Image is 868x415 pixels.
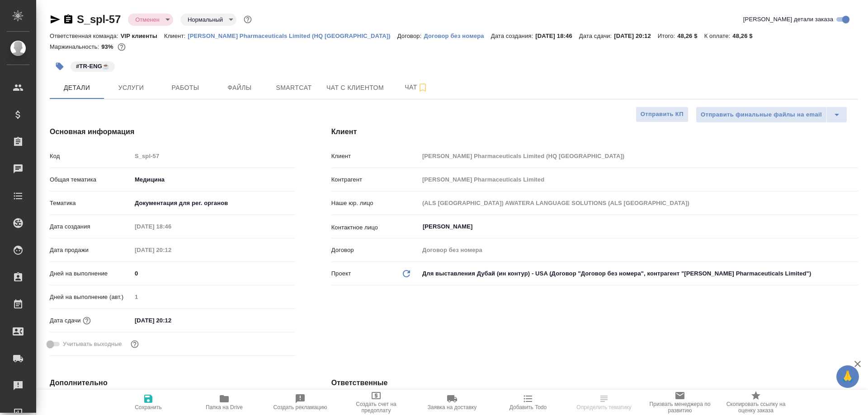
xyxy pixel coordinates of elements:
input: Пустое поле [132,149,295,163]
span: Добавить Todo [509,404,547,410]
span: Учитывать выходные [63,340,122,349]
button: Определить тематику [566,390,642,415]
button: Создать счет на предоплату [338,390,414,415]
button: Доп статусы указывают на важность/срочность заказа [242,14,254,25]
span: Папка на Drive [206,404,243,410]
button: Open [853,226,855,228]
div: Отменен [180,14,236,26]
p: Общая тематика [50,175,132,184]
input: Пустое поле [132,220,211,233]
p: Дней на выполнение (авт.) [50,293,132,302]
span: Отправить финальные файлы на email [701,110,822,120]
span: Файлы [218,82,261,93]
p: Договор без номера [424,33,491,39]
button: Отправить КП [636,107,689,122]
p: Маржинальность: [50,43,101,50]
p: Клиент: [164,33,188,39]
div: Медицина [132,172,295,187]
span: Заявка на доставку [428,404,476,410]
p: Дата создания [50,222,132,231]
h4: Ответственные [331,378,858,388]
span: Скопировать ссылку на оценку заказа [723,401,788,414]
input: ✎ Введи что-нибудь [132,314,211,327]
p: Ответственная команда: [50,33,121,39]
input: ✎ Введи что-нибудь [132,267,295,280]
p: Дата продажи [50,246,132,255]
p: Дата сдачи [50,316,81,325]
button: Создать рекламацию [262,390,338,415]
div: split button [696,107,847,123]
div: Для выставления Дубай (ин контур) - USA (Договор "Договор без номера", контрагент "[PERSON_NAME] ... [419,266,858,281]
span: Создать счет на предоплату [344,401,409,414]
button: Заявка на доставку [414,390,490,415]
span: TR-ENG☕️ [70,62,116,70]
p: Договор: [397,33,424,39]
p: Дней на выполнение [50,269,132,278]
span: Призвать менеджера по развитию [647,401,712,414]
p: VIP клиенты [121,33,164,39]
a: Договор без номера [424,32,491,39]
input: Пустое поле [419,243,858,256]
p: К оплате: [704,33,733,39]
svg: Подписаться [417,82,428,93]
p: Наше юр. лицо [331,199,419,208]
input: Пустое поле [419,149,858,163]
button: Выбери, если сб и вс нужно считать рабочими днями для выполнения заказа. [129,338,141,350]
a: [PERSON_NAME] Pharmaceuticals Limited (HQ [GEOGRAPHIC_DATA]) [188,32,397,39]
button: 330.52 RUB; [116,41,127,53]
button: Если добавить услуги и заполнить их объемом, то дата рассчитается автоматически [81,315,93,326]
button: 🙏 [836,365,859,388]
input: Пустое поле [132,290,295,303]
button: Скопировать ссылку для ЯМессенджера [50,14,61,25]
span: Услуги [109,82,153,93]
p: Проект [331,269,351,278]
div: Отменен [128,14,173,26]
input: Пустое поле [419,196,858,210]
span: Детали [55,82,99,93]
button: Скопировать ссылку на оценку заказа [718,390,794,415]
p: Итого: [658,33,677,39]
span: Сохранить [135,404,162,410]
p: Код [50,152,132,161]
span: Отправить КП [641,109,684,120]
span: Определить тематику [576,404,631,410]
p: Договор [331,246,419,255]
span: Работы [164,82,207,93]
button: Папка на Drive [186,390,262,415]
span: Создать рекламацию [274,404,327,410]
h4: Дополнительно [50,378,295,388]
span: Smartcat [272,82,316,93]
span: [PERSON_NAME] детали заказа [743,15,833,24]
p: [DATE] 18:46 [535,33,579,39]
button: Добавить тэг [50,56,70,76]
a: S_spl-57 [77,13,121,25]
p: Дата сдачи: [579,33,614,39]
button: Отправить финальные файлы на email [696,107,827,123]
span: 🙏 [840,367,855,386]
p: Клиент [331,152,419,161]
button: Сохранить [110,390,186,415]
p: [PERSON_NAME] Pharmaceuticals Limited (HQ [GEOGRAPHIC_DATA]) [188,33,397,39]
p: 93% [101,43,115,50]
div: Документация для рег. органов [132,196,295,211]
h4: Основная информация [50,126,295,137]
input: Пустое поле [132,243,211,256]
button: Нормальный [185,16,226,23]
p: Дата создания: [491,33,535,39]
button: Призвать менеджера по развитию [642,390,718,415]
button: Скопировать ссылку [63,14,74,25]
button: Добавить Todo [490,390,566,415]
h4: Клиент [331,126,858,137]
input: Пустое поле [419,173,858,186]
p: Контактное лицо [331,223,419,232]
span: Чат [395,82,438,93]
p: Тематика [50,199,132,208]
p: 48,26 $ [677,33,704,39]
p: Контрагент [331,175,419,184]
p: #TR-ENG☕️ [76,62,109,71]
p: [DATE] 20:12 [614,33,658,39]
span: Чат с клиентом [326,82,384,93]
button: Отменен [132,16,162,23]
p: 48,26 $ [732,33,759,39]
